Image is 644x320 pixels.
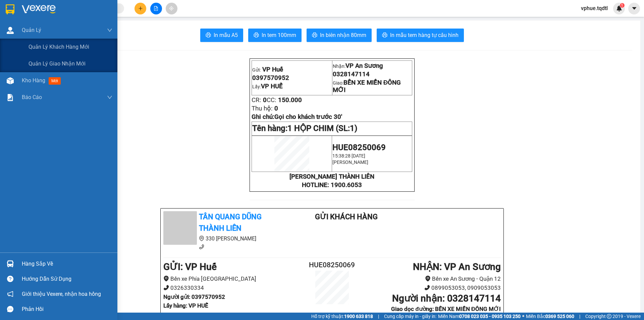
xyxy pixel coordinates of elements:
[7,260,14,267] img: warehouse-icon
[138,6,143,11] span: plus
[252,66,331,73] p: Gửi:
[22,93,42,101] span: Báo cáo
[392,293,501,304] b: Người nhận : 0328147114
[163,234,288,243] li: 330 [PERSON_NAME]
[6,4,14,14] img: logo-vxr
[333,79,401,94] span: BẾN XE MIỀN ĐÔNG MỚI
[7,291,13,297] span: notification
[391,306,501,312] b: Giao dọc đường: BẾN XE MIỀN ĐÔNG MỚI
[22,304,112,314] div: Phản hồi
[107,28,112,33] span: down
[7,27,14,34] img: warehouse-icon
[545,314,574,319] strong: 0369 525 060
[382,32,387,39] span: printer
[332,159,368,165] span: [PERSON_NAME]
[522,315,524,318] span: ⚪️
[267,96,276,104] span: CC:
[199,244,204,249] span: phone
[29,43,89,51] span: Quản lý khách hàng mới
[620,3,625,8] sup: 1
[163,276,169,281] span: environment
[350,124,357,133] span: 1)
[315,213,378,221] b: Gửi khách hàng
[261,83,283,90] span: VP HUẾ
[252,84,283,89] span: Lấy:
[163,274,304,283] li: Bến xe Phía [GEOGRAPHIC_DATA]
[378,313,379,320] span: |
[424,285,430,290] span: phone
[390,31,459,39] span: In mẫu tem hàng tự cấu hình
[377,29,464,42] button: printerIn mẫu tem hàng tự cấu hình
[289,173,374,180] strong: [PERSON_NAME] THÀNH LIÊN
[333,71,370,78] span: 0328147114
[7,77,14,84] img: warehouse-icon
[262,66,283,73] span: VP Huế
[22,26,41,34] span: Quản Lý
[7,276,13,282] span: question-circle
[22,259,112,269] div: Hàng sắp về
[163,302,208,309] b: Lấy hàng : VP HUẾ
[163,285,169,290] span: phone
[252,96,261,104] span: CR:
[616,5,622,11] img: icon-new-feature
[576,4,613,12] span: vphue.tqdtl
[621,3,623,8] span: 1
[163,261,217,272] b: GỬI : VP Huế
[22,274,112,284] div: Hướng dẫn sử dụng
[252,105,273,112] span: Thu hộ:
[311,313,373,320] span: Hỗ trợ kỹ thuật:
[7,94,14,101] img: solution-icon
[163,283,304,292] li: 0326330334
[333,80,401,93] span: Giao:
[320,31,366,39] span: In biên nhận 80mm
[579,313,580,320] span: |
[526,313,574,320] span: Miền Bắc
[425,276,431,281] span: environment
[163,293,225,300] b: Người gửi : 0397570952
[302,181,362,189] strong: HOTLINE: 1900.6053
[200,29,243,42] button: printerIn mẫu A5
[7,306,13,312] span: message
[22,290,101,298] span: Giới thiệu Vexere, nhận hoa hồng
[135,3,146,14] button: plus
[274,113,342,121] span: Gọi cho khách trước 30'
[263,96,267,104] span: 0
[607,314,611,319] span: copyright
[332,143,386,152] span: HUE08250069
[49,77,61,85] span: mới
[199,236,204,241] span: environment
[199,213,262,233] b: Tân Quang Dũng Thành Liên
[287,124,357,133] span: 1 HỘP CHIM (SL:
[169,6,174,11] span: aim
[154,6,158,11] span: file-add
[307,29,372,42] button: printerIn biên nhận 80mm
[262,31,296,39] span: In tem 100mm
[248,29,302,42] button: printerIn tem 100mm
[631,5,637,11] span: caret-down
[252,113,342,121] span: Ghi chú:
[252,124,357,133] span: Tên hàng:
[438,313,521,320] span: Miền Nam
[344,314,373,319] strong: 1900 633 818
[29,59,86,68] span: Quản lý giao nhận mới
[345,62,383,70] span: VP An Sương
[333,62,412,70] p: Nhận:
[107,95,112,100] span: down
[252,74,289,82] span: 0397570952
[312,32,317,39] span: printer
[360,283,501,292] li: 0899053053, 0909053053
[22,77,45,84] span: Kho hàng
[214,31,238,39] span: In mẫu A5
[459,314,521,319] strong: 0708 023 035 - 0935 103 250
[206,32,211,39] span: printer
[332,153,365,158] span: 15:38:28 [DATE]
[304,260,360,271] h2: HUE08250069
[274,105,278,112] span: 0
[278,96,302,104] span: 150.000
[150,3,162,14] button: file-add
[413,261,501,272] b: NHẬN : VP An Sương
[384,313,436,320] span: Cung cấp máy in - giấy in:
[254,32,259,39] span: printer
[360,274,501,283] li: Bến xe An Sương - Quận 12
[166,3,177,14] button: aim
